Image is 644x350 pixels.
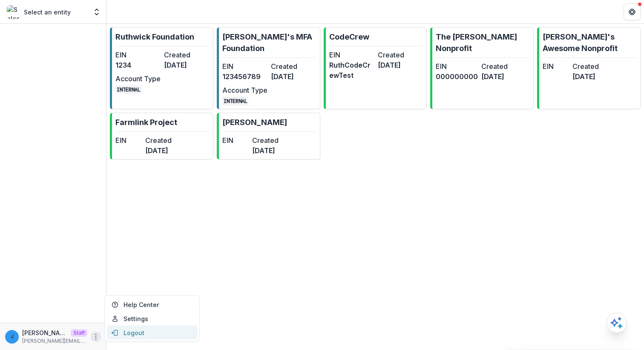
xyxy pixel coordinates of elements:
a: Farmlink ProjectEINCreated[DATE] [110,113,213,159]
p: [PERSON_NAME]'s MFA Foundation [222,31,316,54]
dd: 1234 [115,60,161,70]
div: jonah@trytemelio.com [11,334,14,339]
dd: 123456789 [222,71,267,82]
button: Open entity switcher [91,3,103,20]
p: Staff [71,329,87,337]
dt: Created [252,135,279,145]
dt: EIN [222,61,267,71]
a: Ruthwick FoundationEIN1234Created[DATE]Account TypeINTERNAL [110,27,213,109]
dd: RuthCodeCrewTest [329,60,374,80]
dd: [DATE] [252,145,279,156]
p: [PERSON_NAME] [222,117,287,128]
dt: Created [164,50,209,60]
code: INTERNAL [115,85,142,94]
dd: [DATE] [271,71,316,82]
dd: 000000000 [436,71,478,82]
dt: Created [481,61,523,71]
dt: EIN [115,135,142,145]
p: Select an entity [24,8,71,17]
dt: Account Type [222,85,267,95]
dt: Created [572,61,599,71]
dd: [DATE] [378,60,423,70]
dt: Created [271,61,316,71]
code: INTERNAL [222,97,249,105]
p: Farmlink Project [115,117,177,128]
button: More [91,332,101,342]
dt: Account Type [115,74,161,84]
dt: EIN [436,61,478,71]
dd: [DATE] [164,60,209,70]
dd: [DATE] [572,71,599,82]
dd: [DATE] [481,71,523,82]
dd: [DATE] [145,145,172,156]
dt: Created [145,135,172,145]
button: Open AI Assistant [607,313,627,333]
a: The [PERSON_NAME] NonprofitEIN000000000Created[DATE] [430,27,534,109]
dt: EIN [543,61,569,71]
dt: EIN [222,135,249,145]
a: [PERSON_NAME]EINCreated[DATE] [217,113,320,159]
p: [PERSON_NAME][EMAIL_ADDRESS][DOMAIN_NAME] [22,328,67,337]
img: Select an entity [7,5,20,19]
a: [PERSON_NAME]'s MFA FoundationEIN123456789Created[DATE]Account TypeINTERNAL [217,27,320,109]
p: [PERSON_NAME][EMAIL_ADDRESS][DOMAIN_NAME] [22,337,87,345]
p: The [PERSON_NAME] Nonprofit [436,31,530,54]
p: [PERSON_NAME]'s Awesome Nonprofit [543,31,637,54]
dt: Created [378,50,423,60]
p: CodeCrew [329,31,369,43]
dt: EIN [115,50,161,60]
p: Ruthwick Foundation [115,31,194,43]
button: Get Help [624,3,641,20]
dt: EIN [329,50,374,60]
a: CodeCrewEINRuthCodeCrewTestCreated[DATE] [324,27,427,109]
a: [PERSON_NAME]'s Awesome NonprofitEINCreated[DATE] [537,27,641,109]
